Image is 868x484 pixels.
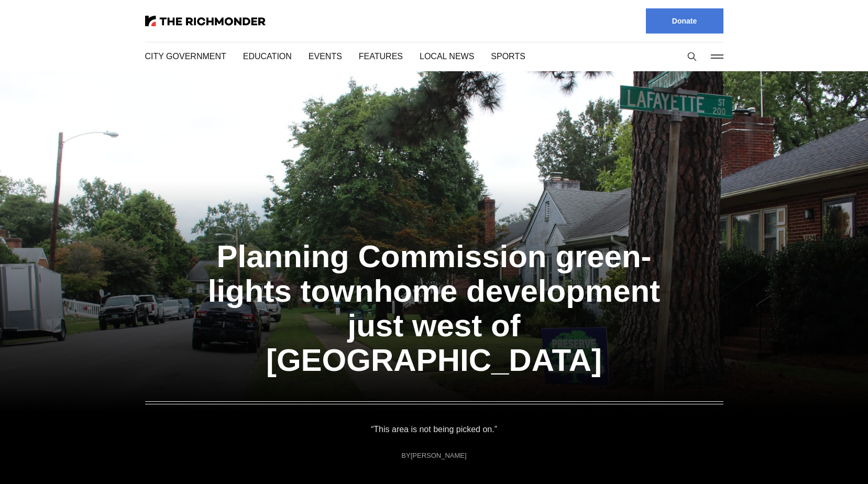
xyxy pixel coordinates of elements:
[230,235,638,382] a: Planning Commission green-lights townhome development just west of [GEOGRAPHIC_DATA]
[306,50,337,62] a: Events
[646,8,723,34] a: Donate
[480,50,512,62] a: Sports
[145,50,224,62] a: City Government
[684,49,700,64] button: Search this site
[240,50,289,62] a: Education
[411,50,463,62] a: Local News
[402,452,466,459] div: By
[145,16,266,26] img: The Richmonder
[354,50,394,62] a: Features
[779,433,868,484] iframe: portal-trigger
[410,450,466,460] a: [PERSON_NAME]
[370,422,498,437] p: “This area is not being picked on.”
